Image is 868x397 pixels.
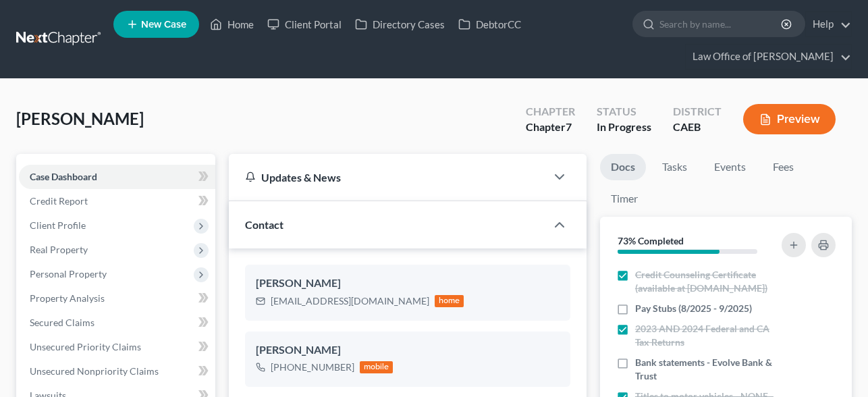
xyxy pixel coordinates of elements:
[635,268,778,295] span: Credit Counseling Certificate (available at [DOMAIN_NAME])
[452,12,528,36] a: DebtorCC
[245,218,283,231] span: Contact
[348,12,452,36] a: Directory Cases
[30,219,86,231] span: Client Profile
[19,335,215,359] a: Unsecured Priority Claims
[743,104,836,134] button: Preview
[635,322,778,349] span: 2023 AND 2024 Federal and CA Tax Returns
[141,20,186,30] span: New Case
[19,165,215,189] a: Case Dashboard
[30,171,97,182] span: Case Dashboard
[19,286,215,311] a: Property Analysis
[256,275,560,292] div: [PERSON_NAME]
[673,104,722,120] div: District
[566,120,572,133] span: 7
[30,244,88,255] span: Real Property
[659,11,783,36] input: Search by name...
[597,104,651,120] div: Status
[600,186,649,212] a: Timer
[806,12,851,36] a: Help
[526,104,575,120] div: Chapter
[703,154,757,180] a: Events
[30,365,159,377] span: Unsecured Nonpriority Claims
[261,12,348,36] a: Client Portal
[30,268,107,280] span: Personal Property
[30,317,94,328] span: Secured Claims
[19,311,215,335] a: Secured Claims
[635,302,752,315] span: Pay Stubs (8/2025 - 9/2025)
[526,120,575,135] div: Chapter
[360,361,394,373] div: mobile
[245,170,530,184] div: Updates & News
[597,120,651,135] div: In Progress
[256,342,560,359] div: [PERSON_NAME]
[30,341,141,352] span: Unsecured Priority Claims
[651,154,698,180] a: Tasks
[435,295,464,307] div: home
[673,120,722,135] div: CAEB
[30,292,105,304] span: Property Analysis
[635,356,778,383] span: Bank statements - Evolve Bank & Trust
[271,361,354,374] div: [PHONE_NUMBER]
[618,235,684,246] strong: 73% Completed
[762,154,805,180] a: Fees
[600,154,646,180] a: Docs
[686,45,851,69] a: Law Office of [PERSON_NAME]
[203,12,261,36] a: Home
[16,109,144,128] span: [PERSON_NAME]
[19,359,215,383] a: Unsecured Nonpriority Claims
[19,189,215,213] a: Credit Report
[30,195,88,207] span: Credit Report
[271,294,429,308] div: [EMAIL_ADDRESS][DOMAIN_NAME]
